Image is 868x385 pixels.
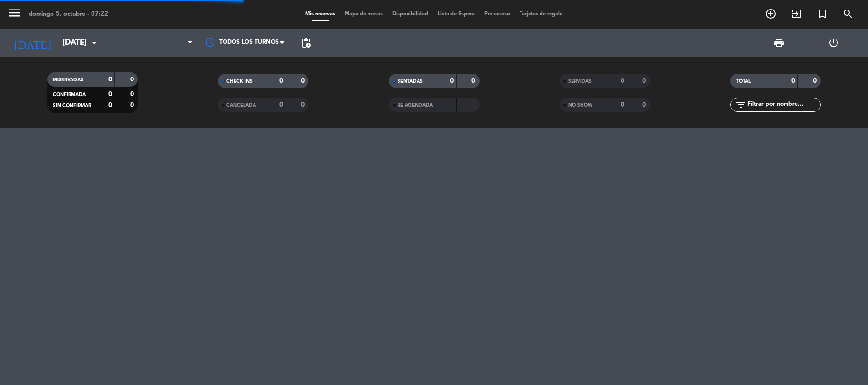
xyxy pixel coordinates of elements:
[108,102,112,109] strong: 0
[226,79,253,84] span: CHECK INS
[300,11,340,17] span: Mis reservas
[765,8,776,20] i: add_circle_outline
[735,99,746,110] i: filter_list
[746,99,820,110] input: Filtrar por nombre...
[130,102,136,109] strong: 0
[791,78,795,84] strong: 0
[828,37,839,49] i: power_settings_new
[7,6,21,23] button: menu
[480,11,515,17] span: Pre-acceso
[388,11,433,17] span: Disponibilidad
[621,101,624,108] strong: 0
[450,78,454,84] strong: 0
[301,78,306,84] strong: 0
[89,37,100,49] i: arrow_drop_down
[130,76,136,83] strong: 0
[813,78,818,84] strong: 0
[130,91,136,98] strong: 0
[301,101,306,108] strong: 0
[621,78,624,84] strong: 0
[642,101,648,108] strong: 0
[7,32,58,53] i: [DATE]
[279,78,283,84] strong: 0
[53,78,83,82] span: RESERVADAS
[807,29,861,57] div: LOG OUT
[53,103,91,108] span: SIN CONFIRMAR
[398,103,433,108] span: RE AGENDADA
[300,37,312,49] span: pending_actions
[568,103,592,108] span: NO SHOW
[791,8,802,20] i: exit_to_app
[817,8,828,20] i: turned_in_not
[29,10,108,19] div: domingo 5. octubre - 07:22
[515,11,568,17] span: Tarjetas de regalo
[7,6,21,20] i: menu
[433,11,480,17] span: Lista de Espera
[642,78,648,84] strong: 0
[226,103,256,108] span: CANCELADA
[53,92,86,97] span: CONFIRMADA
[736,79,751,84] span: TOTAL
[842,8,854,20] i: search
[108,76,112,83] strong: 0
[398,79,423,84] span: SENTADAS
[340,11,388,17] span: Mapa de mesas
[773,37,785,49] span: print
[108,91,112,98] strong: 0
[471,78,477,84] strong: 0
[568,79,592,84] span: SERVIDAS
[279,101,283,108] strong: 0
